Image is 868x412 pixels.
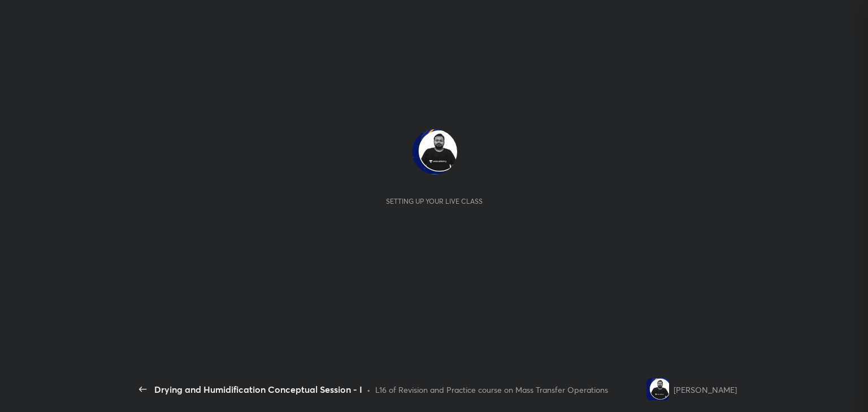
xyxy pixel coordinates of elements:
div: • [367,384,371,396]
div: Drying and Humidification Conceptual Session - I [154,383,362,396]
img: 06bb0d84a8f94ea8a9cc27b112cd422f.jpg [646,378,669,401]
div: Setting up your live class [386,197,483,205]
img: 06bb0d84a8f94ea8a9cc27b112cd422f.jpg [412,129,457,174]
div: L16 of Revision and Practice course on Mass Transfer Operations [375,384,608,396]
div: [PERSON_NAME] [674,384,737,396]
